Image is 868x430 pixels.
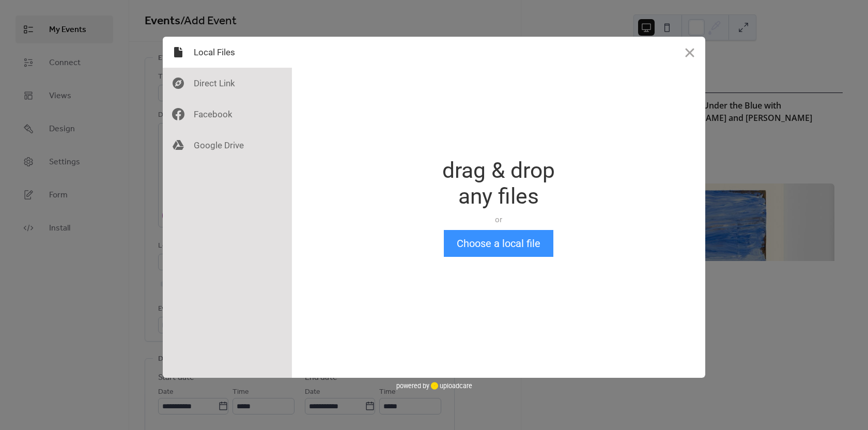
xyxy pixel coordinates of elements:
[442,158,555,209] div: drag & drop any files
[163,99,292,130] div: Facebook
[163,37,292,68] div: Local Files
[163,130,292,161] div: Google Drive
[163,68,292,99] div: Direct Link
[396,378,472,393] div: powered by
[674,37,705,68] button: Close
[444,230,553,257] button: Choose a local file
[442,214,555,225] div: or
[429,382,472,390] a: uploadcare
